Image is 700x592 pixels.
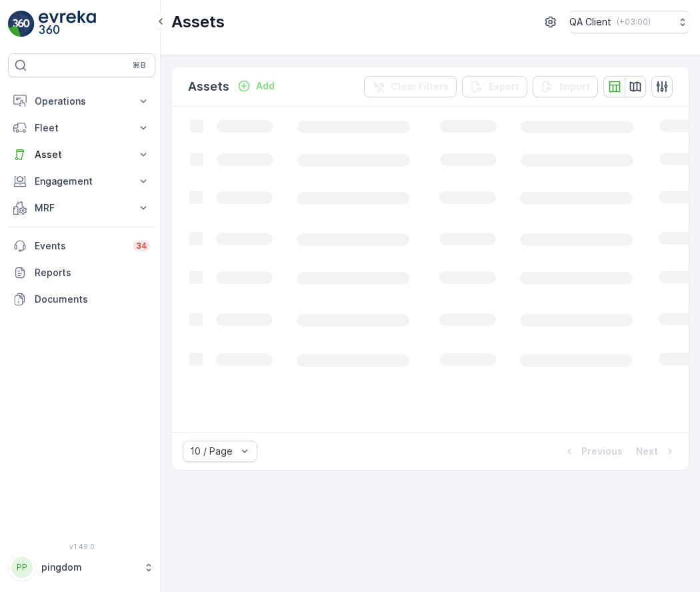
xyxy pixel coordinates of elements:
[35,293,150,306] p: Documents
[11,557,33,578] div: PP
[171,11,225,33] p: Assets
[391,80,449,93] p: Clear Filters
[232,78,280,94] button: Add
[8,11,35,37] img: logo
[617,17,651,27] p: ( +03:00 )
[635,443,678,459] button: Next
[581,445,623,458] p: Previous
[559,80,590,93] p: Import
[533,76,598,97] button: Import
[8,88,155,115] button: Operations
[569,15,611,29] p: QA Client
[569,11,689,33] button: QA Client(+03:00)
[35,201,129,215] p: MRF
[8,115,155,141] button: Fleet
[636,445,658,458] p: Next
[8,286,155,313] a: Documents
[35,121,129,135] p: Fleet
[8,168,155,195] button: Engagement
[8,233,155,259] a: Events34
[8,195,155,221] button: MRF
[35,95,129,108] p: Operations
[8,259,155,286] a: Reports
[35,266,150,279] p: Reports
[8,553,155,581] button: PPpingdom
[39,11,96,37] img: logo_light-DOdMpM7g.png
[462,76,527,97] button: Export
[489,80,519,93] p: Export
[35,148,129,161] p: Asset
[256,79,275,93] p: Add
[133,60,146,71] p: ⌘B
[136,241,147,251] p: 34
[35,239,125,253] p: Events
[561,443,624,459] button: Previous
[188,77,229,96] p: Assets
[41,561,137,574] p: pingdom
[35,175,129,188] p: Engagement
[8,141,155,168] button: Asset
[364,76,457,97] button: Clear Filters
[8,543,155,551] span: v 1.49.0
